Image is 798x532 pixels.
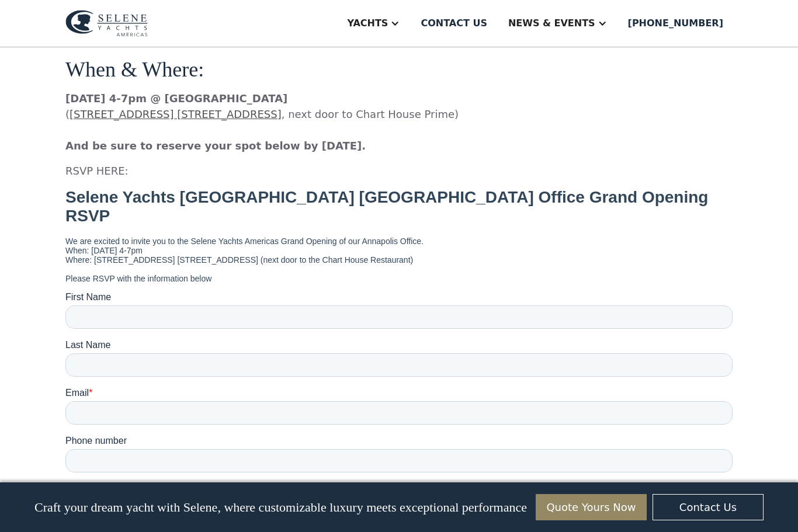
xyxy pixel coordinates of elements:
[65,163,733,179] p: RSVP HERE:
[653,494,764,520] a: Contact Us
[65,140,366,152] strong: And be sure to reserve your spot below by [DATE].
[508,16,595,30] div: News & EVENTS
[65,10,148,37] img: logo
[34,500,527,515] p: Craft your dream yacht with Selene, where customizable luxury meets exceptional performance
[628,16,723,30] div: [PHONE_NUMBER]
[65,91,733,154] p: ( , next door to Chart House Prime) ‍
[65,58,733,82] h4: When & Where:
[421,16,487,30] div: Contact us
[70,108,282,120] a: [STREET_ADDRESS] [STREET_ADDRESS]
[536,494,647,520] a: Quote Yours Now
[65,92,287,105] strong: [DATE] 4-7pm @ [GEOGRAPHIC_DATA]
[347,16,388,30] div: Yachts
